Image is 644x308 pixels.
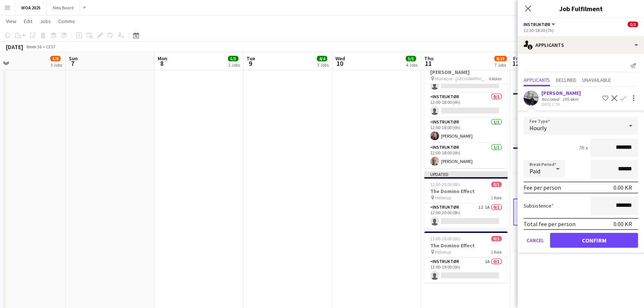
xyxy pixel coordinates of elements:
[513,147,596,251] app-job-card: 11:30-18:30 (7h)0/3Stormester Indendørs Scandic Falkoner3 RolesInstruktør1A0/111:30-18:30 (7h) In...
[317,56,327,61] span: 4/4
[524,28,638,33] div: 11:30-18:30 (7h)
[614,184,632,191] div: 0.00 KR
[529,167,540,175] span: Paid
[423,59,434,68] span: 11
[541,90,581,96] div: [PERSON_NAME]
[435,195,451,200] span: Hellerup
[317,62,329,68] div: 3 Jobs
[58,18,75,25] span: Comms
[491,195,502,200] span: 1 Role
[614,220,632,228] div: 0.00 KR
[228,62,240,68] div: 2 Jobs
[430,182,460,187] span: 12:00-20:00 (8h)
[491,249,502,255] span: 1 Role
[495,62,506,68] div: 7 Jobs
[513,104,596,110] h3: Bueskydning
[513,199,596,225] app-card-role: Instruktør1A0/111:30-18:30 (7h)
[524,202,554,209] label: Subsistence
[15,0,47,15] button: WOA 2025
[37,16,54,26] a: Jobs
[513,225,596,251] app-card-role: Instruktør0/111:30-18:30 (7h)
[424,203,508,228] app-card-role: Instruktør1I1A0/112:00-20:00 (8h)
[489,76,502,81] span: 6 Roles
[512,59,519,68] span: 12
[424,231,508,283] app-job-card: 13:00-19:00 (6h)0/1The Domino Effect Hellerup1 RoleInstruktør1A0/113:00-19:00 (6h)
[47,0,80,15] button: New Board
[435,76,489,81] span: Marielyst - [GEOGRAPHIC_DATA]
[6,43,23,51] div: [DATE]
[513,158,596,165] h3: Stormester Indendørs
[25,44,43,49] span: Week 36
[524,233,547,248] button: Cancel
[524,220,576,228] div: Total fee per person
[541,96,561,102] div: Not rated
[245,59,255,68] span: 9
[424,171,508,177] div: Updated
[561,96,580,102] div: 195.4km
[424,58,508,168] app-job-card: 12:00-18:00 (6h)2/6[PERSON_NAME] Marielyst - [GEOGRAPHIC_DATA]6 Roles Instruktør0/112:00-18:00 (6...
[50,56,61,61] span: 5/8
[424,118,508,143] app-card-role: Instruktør1/112:00-18:00 (6h)[PERSON_NAME]
[40,18,51,25] span: Jobs
[518,4,644,13] h3: Job Fulfilment
[424,257,508,283] app-card-role: Instruktør1A0/113:00-19:00 (6h)
[21,16,35,26] a: Edit
[628,22,638,27] span: 0/3
[334,59,345,68] span: 10
[406,56,416,61] span: 5/5
[524,22,550,27] span: Instruktør
[51,62,62,68] div: 3 Jobs
[491,182,502,187] span: 0/1
[524,77,550,83] span: Applicants
[524,184,561,191] div: Fee per person
[430,236,460,241] span: 13:00-19:00 (6h)
[524,22,556,27] button: Instruktør
[513,173,596,199] app-card-role: Instruktør1A0/111:30-18:30 (7h)
[424,242,508,249] h3: The Domino Effect
[228,56,238,61] span: 5/5
[68,59,78,68] span: 7
[6,18,16,25] span: View
[424,55,434,62] span: Thu
[424,69,508,76] h3: [PERSON_NAME]
[3,16,19,26] a: View
[582,77,611,83] span: Unavailable
[518,36,644,54] div: Applicants
[556,77,576,83] span: Declined
[247,55,255,62] span: Tue
[424,171,508,228] app-job-card: Updated12:00-20:00 (8h)0/1The Domino Effect Hellerup1 RoleInstruktør1I1A0/112:00-20:00 (8h)
[424,143,508,169] app-card-role: Instruktør1/112:00-18:00 (6h)[PERSON_NAME]
[46,44,56,49] div: CEST
[513,55,519,62] span: Fri
[24,18,32,25] span: Edit
[491,236,502,241] span: 0/1
[494,56,507,61] span: 8/15
[424,93,508,118] app-card-role: Instruktør0/112:00-18:00 (6h)
[406,62,418,68] div: 4 Jobs
[513,93,596,144] app-job-card: 11:30-20:30 (9h)1/1Bueskydning Onsild - Hobro1 RoleInstruktør1/111:30-20:30 (9h)[PERSON_NAME]
[550,233,638,248] button: Confirm
[513,65,596,90] app-card-role: Instruktør3A1/111:00-18:30 (7h30m)[PERSON_NAME]
[529,124,547,132] span: Hourly
[424,188,508,195] h3: The Domino Effect
[158,55,167,62] span: Mon
[513,119,596,144] app-card-role: Instruktør1/111:30-20:30 (9h)[PERSON_NAME]
[541,102,581,107] div: [DATE] 17:59
[157,59,167,68] span: 8
[579,144,587,151] div: 7h x
[55,16,78,26] a: Comms
[435,249,451,255] span: Hellerup
[335,55,345,62] span: Wed
[69,55,78,62] span: Sun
